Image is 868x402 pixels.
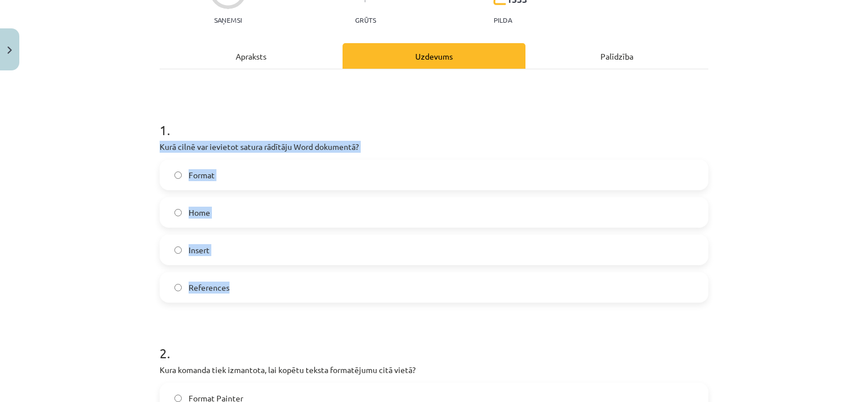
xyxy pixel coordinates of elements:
input: Home [174,209,182,216]
p: pilda [494,16,512,24]
span: Format [189,169,215,181]
div: Apraksts [160,43,343,69]
input: References [174,284,182,291]
p: Kurā cilnē var ievietot satura rādītāju Word dokumentā? [160,141,708,153]
div: Uzdevums [343,43,525,69]
input: Format [174,171,182,179]
span: References [189,282,229,294]
span: Home [189,207,210,219]
h1: 1 . [160,102,708,137]
p: Kura komanda tiek izmantota, lai kopētu teksta formatējumu citā vietā? [160,364,708,376]
div: Palīdzība [525,43,708,69]
p: Grūts [355,16,376,24]
input: Insert [174,246,182,254]
span: Insert [189,244,210,256]
input: Format Painter [174,395,182,402]
h1: 2 . [160,325,708,361]
img: icon-close-lesson-0947bae3869378f0d4975bcd49f059093ad1ed9edebbc8119c70593378902aed.svg [7,47,12,54]
p: Saņemsi [210,16,247,24]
